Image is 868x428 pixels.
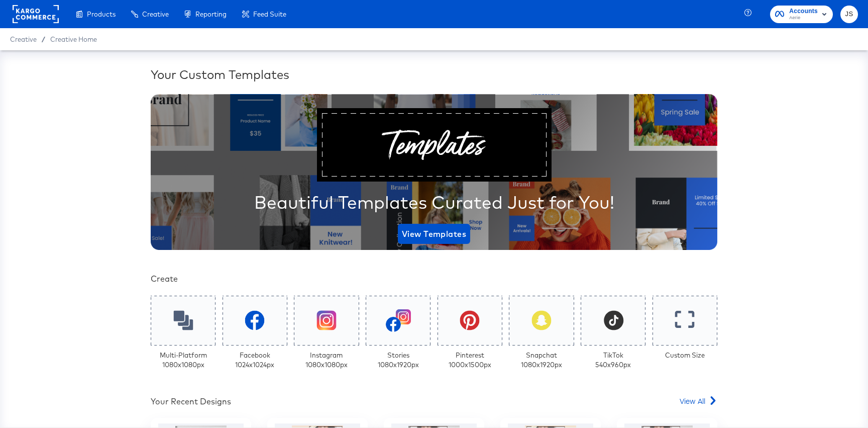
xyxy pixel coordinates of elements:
[142,10,169,18] span: Creative
[789,6,818,17] span: Accounts
[235,351,274,369] div: Facebook 1024 x 1024 px
[680,396,717,410] a: View All
[151,273,717,285] div: Create
[449,351,491,369] div: Pinterest 1000 x 1500 px
[254,190,614,215] div: Beautiful Templates Curated Just for You!
[770,6,833,23] button: AccountsAerie
[595,351,631,369] div: TikTok 540 x 960 px
[50,35,97,43] a: Creative Home
[37,35,50,43] span: /
[665,351,705,360] div: Custom Size
[398,224,470,244] button: View Templates
[195,10,227,18] span: Reporting
[151,396,231,407] div: Your Recent Designs
[402,227,466,241] span: View Templates
[680,396,705,406] span: View All
[305,351,348,369] div: Instagram 1080 x 1080 px
[87,10,116,18] span: Products
[844,9,854,20] span: JS
[10,35,37,43] span: Creative
[521,351,562,369] div: Snapchat 1080 x 1920 px
[378,351,419,369] div: Stories 1080 x 1920 px
[789,14,818,22] span: Aerie
[160,351,207,369] div: Multi-Platform 1080 x 1080 px
[253,10,286,18] span: Feed Suite
[151,66,717,83] div: Your Custom Templates
[840,6,858,23] button: JS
